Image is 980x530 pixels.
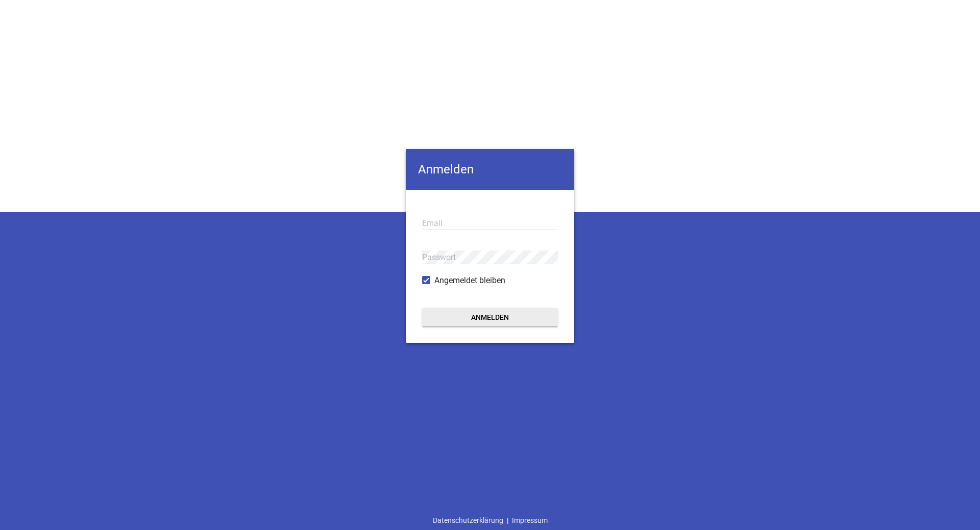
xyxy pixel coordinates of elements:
span: Angemeldet bleiben [434,274,505,287]
div: | [429,511,551,530]
a: Datenschutzerklärung [429,511,507,530]
h4: Anmelden [406,149,574,190]
button: Anmelden [422,308,558,326]
a: Impressum [508,511,551,530]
